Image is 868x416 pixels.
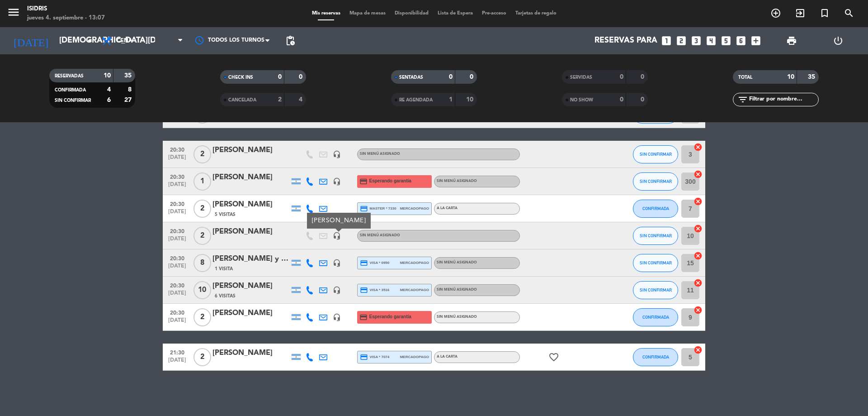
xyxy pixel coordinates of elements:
span: CONFIRMADA [642,206,669,211]
span: [DATE] [166,357,189,368]
span: pending_actions [285,35,296,46]
i: credit_card [360,286,368,294]
span: 20:30 [166,144,189,154]
strong: 0 [641,96,646,103]
span: 2 [193,200,211,218]
strong: 0 [641,74,646,80]
span: [DATE] [166,263,189,273]
span: [DATE] [166,154,189,165]
span: visa * 7074 [360,353,389,361]
span: Sin menú asignado [437,261,477,264]
span: CANCELADA [228,98,256,102]
button: CONFIRMADA [633,348,678,366]
div: [PERSON_NAME] [212,199,289,210]
i: credit_card [360,353,368,361]
i: headset_mic [333,177,341,186]
span: Reservas para [594,36,657,45]
strong: 0 [620,96,623,103]
i: looks_3 [690,35,702,47]
input: Filtrar por nombre... [748,95,818,105]
i: cancel [693,306,703,315]
i: cancel [693,197,703,206]
strong: 0 [470,74,475,80]
span: 20:30 [166,307,189,317]
strong: 10 [104,72,111,79]
i: cancel [693,143,703,152]
span: [DATE] [166,317,189,328]
strong: 4 [299,96,304,103]
span: NO SHOW [570,98,593,102]
i: looks_6 [735,35,747,47]
span: A LA CARTA [437,355,458,359]
button: SIN CONFIRMAR [633,281,678,299]
span: SIN CONFIRMAR [55,98,91,103]
i: looks_two [675,35,687,47]
span: SIN CONFIRMAR [640,260,672,265]
span: Mapa de mesas [345,11,390,16]
span: mercadopago [400,260,429,266]
i: cancel [693,170,703,179]
i: power_settings_new [833,35,844,46]
strong: 0 [278,74,282,80]
span: 21:30 [166,347,189,357]
i: looks_5 [720,35,732,47]
i: add_box [750,35,762,47]
span: SERVIDAS [570,75,592,80]
span: [DATE] [166,236,189,246]
i: menu [7,5,20,19]
div: [PERSON_NAME] [212,307,289,319]
i: headset_mic [333,232,341,240]
div: [PERSON_NAME] [307,213,371,229]
span: 2 [193,308,211,326]
div: [PERSON_NAME] y [PERSON_NAME] [212,253,289,265]
i: credit_card [359,177,368,186]
span: 1 Visita [215,265,233,273]
strong: 0 [620,74,623,80]
span: CONFIRMADA [642,315,669,320]
span: master * 7330 [360,205,396,213]
span: visa * 0950 [360,259,389,267]
strong: 10 [466,96,475,103]
i: search [844,8,854,19]
span: Mis reservas [307,11,345,16]
span: 20:30 [166,171,189,182]
span: 20:30 [166,225,189,236]
span: mercadopago [400,287,429,293]
span: Lista de Espera [433,11,477,16]
span: Tarjetas de regalo [511,11,561,16]
div: [PERSON_NAME] [212,172,289,183]
span: A LA CARTA [437,206,458,210]
i: credit_card [360,205,368,213]
span: SIN CONFIRMAR [640,179,672,184]
i: headset_mic [333,150,341,158]
i: headset_mic [333,313,341,321]
i: [DATE] [7,31,55,51]
i: headset_mic [333,286,341,294]
span: print [786,35,797,46]
span: [DATE] [166,182,189,192]
strong: 6 [107,97,111,103]
strong: 35 [808,74,817,80]
span: CHECK INS [228,75,253,80]
span: Sin menú asignado [437,179,477,183]
span: 20:30 [166,280,189,290]
span: mercadopago [400,354,429,360]
span: Esperando garantía [369,313,411,320]
i: credit_card [359,313,368,321]
button: CONFIRMADA [633,308,678,326]
button: SIN CONFIRMAR [633,172,678,191]
i: cancel [693,224,703,233]
span: SIN CONFIRMAR [640,287,672,292]
div: [PERSON_NAME] [212,226,289,238]
i: cancel [693,278,703,287]
i: credit_card [360,259,368,267]
button: menu [7,5,20,22]
strong: 4 [107,86,111,93]
span: Disponibilidad [390,11,433,16]
span: [DATE] [166,209,189,219]
span: 20:30 [166,198,189,209]
span: TOTAL [738,75,752,80]
span: SENTADAS [399,75,423,80]
i: favorite_border [548,352,559,363]
span: Cena [117,38,132,44]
